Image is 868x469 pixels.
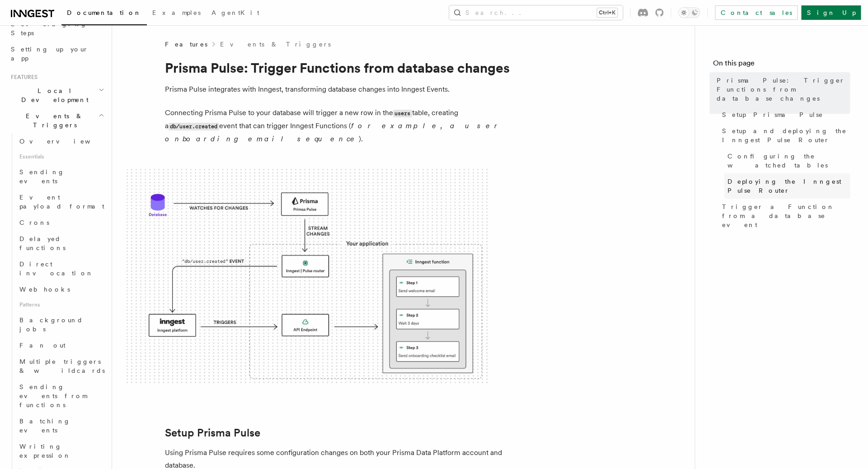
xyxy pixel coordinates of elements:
span: Setup Prisma Pulse [722,110,823,119]
span: Trigger a Function from a database event [722,202,850,229]
span: Setting up your app [11,46,89,62]
span: Local Development [7,86,99,104]
button: Toggle dark mode [678,7,700,18]
a: Deploying the Inngest Pulse Router [724,173,850,199]
span: Features [165,40,207,49]
kbd: Ctrl+K [597,8,617,17]
span: Background jobs [19,316,83,333]
h1: Prisma Pulse: Trigger Functions from database changes [165,60,526,76]
span: Writing expression [19,443,71,459]
a: Leveraging Steps [7,16,106,41]
button: Search...Ctrl+K [449,5,623,20]
img: Prisma Pulse watches your database for changes and streams them to your Inngest Pulse Router. The... [127,169,488,385]
a: Configuring the watched tables [724,148,850,173]
span: Direct invocation [19,260,94,277]
span: Webhooks [19,286,70,293]
span: Sending events from functions [19,383,87,409]
code: users [393,110,412,117]
a: Background jobs [16,312,106,337]
code: db/user.created [169,123,219,130]
a: Multiple triggers & wildcards [16,353,106,379]
span: Examples [152,9,201,16]
span: Batching events [19,418,70,434]
span: Events & Triggers [7,111,99,130]
a: Events & Triggers [220,40,331,49]
span: Patterns [16,297,106,312]
a: Setup Prisma Pulse [718,107,850,123]
a: Delayed functions [16,231,106,256]
a: Setup Prisma Pulse [165,427,260,439]
a: Prisma Pulse: Trigger Functions from database changes [713,72,850,107]
span: Delayed functions [19,235,66,251]
span: Deploying the Inngest Pulse Router [727,177,850,195]
a: Sending events [16,164,106,189]
span: Multiple triggers & wildcards [19,358,105,374]
span: Overview [19,138,113,145]
p: Prisma Pulse integrates with Inngest, transforming database changes into Inngest Events. [165,83,526,96]
span: Essentials [16,149,106,164]
span: Features [7,74,38,81]
a: Crons [16,214,106,231]
a: Batching events [16,413,106,438]
button: Local Development [7,83,106,108]
a: Overview [16,133,106,149]
a: Direct invocation [16,256,106,281]
a: Webhooks [16,281,106,297]
span: Sending events [19,168,65,185]
span: Configuring the watched tables [727,152,850,170]
span: AgentKit [211,9,259,16]
h4: On this page [713,58,850,72]
span: Prisma Pulse: Trigger Functions from database changes [717,76,850,103]
a: Writing expression [16,438,106,464]
span: Documentation [67,9,141,16]
span: Fan out [19,342,66,349]
a: Contact sales [715,5,798,20]
a: Sending events from functions [16,379,106,413]
a: Documentation [61,3,147,25]
p: Connecting Prisma Pulse to your database will trigger a new row in the table, creating a event th... [165,107,526,145]
a: Trigger a Function from a database event [718,199,850,233]
button: Events & Triggers [7,108,106,133]
a: Setup and deploying the Inngest Pulse Router [718,123,850,148]
span: Setup and deploying the Inngest Pulse Router [722,126,850,144]
span: Crons [19,219,49,226]
a: Sign Up [801,5,861,20]
span: Event payload format [19,194,104,210]
a: Examples [147,3,206,24]
a: Fan out [16,337,106,353]
a: Setting up your app [7,41,106,66]
a: Event payload format [16,189,106,214]
a: AgentKit [206,3,265,24]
